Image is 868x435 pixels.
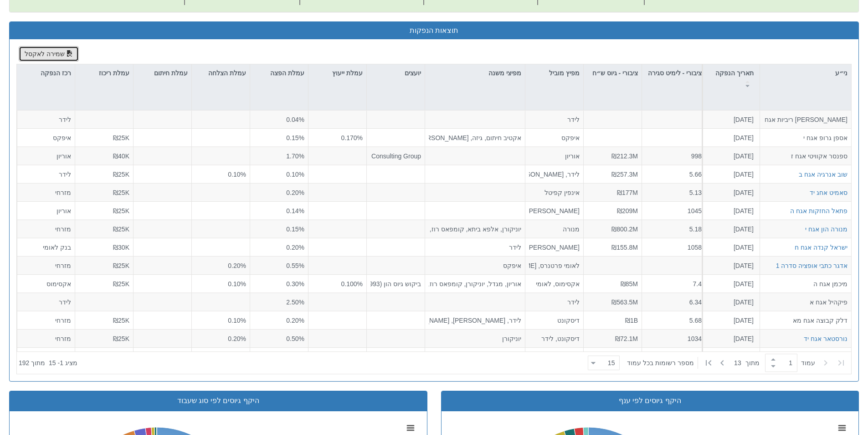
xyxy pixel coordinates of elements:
[21,316,71,325] div: מזרחי
[529,170,580,179] div: לידר, [PERSON_NAME]
[21,152,71,161] div: אוריון
[448,396,852,406] div: היקף גיוסים לפי ענף
[254,188,304,197] div: 0.20%
[250,64,308,82] div: עמלת הפצה
[646,225,702,234] div: 5.18
[19,46,79,62] button: שמירה לאקסל
[646,206,702,215] div: 1045
[764,298,847,307] div: פיקהיל אגח א
[254,115,304,124] div: 0.04%
[254,261,304,270] div: 0.55%
[799,170,847,179] button: שוב אנרגיה אגח ב
[254,334,304,343] div: 0.50%
[611,171,638,178] span: ₪257.3M
[617,207,638,215] span: ₪209M
[529,115,580,124] div: לידר
[706,316,754,325] div: [DATE]
[608,358,619,367] div: 15
[529,279,580,288] div: אקסימוס, לאומי
[254,133,304,142] div: 0.15%
[617,189,638,196] span: ₪177M
[529,206,580,215] div: [PERSON_NAME], לידר, [GEOGRAPHIC_DATA]
[584,64,642,92] div: ציבורי - גיוס ש״ח
[195,170,246,179] div: 0.10%
[75,64,133,82] div: עמלת ריכוז
[429,133,521,142] div: אקטיב חיתום, גיזה, [PERSON_NAME] חיתום, אוניקס קפיטל, יוניקורן, [PERSON_NAME], [PERSON_NAME]
[254,298,304,307] div: 2.50%
[21,206,71,215] div: אוריון
[21,115,71,124] div: לידר
[706,170,754,179] div: [DATE]
[254,170,304,179] div: 0.10%
[254,279,304,288] div: 0.30%
[801,358,815,367] span: ‏עמוד
[611,299,638,306] span: ₪563.5M
[21,188,71,197] div: מזרחי
[529,188,580,197] div: אינפין קפיטל
[706,206,754,215] div: [DATE]
[706,334,754,343] div: [DATE]
[21,334,71,343] div: מזרחי
[646,334,702,343] div: 1034
[529,152,580,161] div: אוריון
[429,261,521,270] div: איפקס
[646,152,702,161] div: 998
[19,353,77,373] div: ‏מציג 1 - 15 ‏ מתוך 192
[734,358,745,367] span: 13
[113,134,129,142] span: ₪25K
[113,171,129,178] span: ₪25K
[113,207,129,215] span: ₪25K
[529,298,580,307] div: לידר
[529,225,580,234] div: מנורה
[113,335,129,342] span: ₪25K
[195,334,246,343] div: 0.20%
[195,279,246,288] div: 0.10%
[625,317,638,324] span: ₪1B
[525,64,583,82] div: מפיץ מוביל
[703,64,760,92] div: תאריך הנפקה
[529,334,580,343] div: דיסקונט, לידר
[764,316,847,325] div: דלק קבוצה אגח מא
[370,279,421,288] div: ביקוש גיוס הון (1993) בע"מ
[425,64,525,82] div: מפיצי משנה
[621,280,638,288] span: ₪85M
[254,316,304,325] div: 0.20%
[810,188,847,197] div: סאמיט אחג יד
[611,225,638,233] span: ₪800.2M
[195,261,246,270] div: 0.20%
[429,243,521,252] div: לידר
[764,279,847,288] div: מיכמן אגח ה
[21,298,71,307] div: לידר
[764,152,847,161] div: ספנסר אקוויטי אגח ז
[529,261,580,270] div: לאומי פרטנרס, [PERSON_NAME]
[706,243,754,252] div: [DATE]
[308,64,366,82] div: עמלת ייעוץ
[706,188,754,197] div: [DATE]
[429,316,521,325] div: לידר, [PERSON_NAME], [PERSON_NAME] חיתום, יוניקורן, [PERSON_NAME]
[646,279,702,288] div: 7.4
[764,133,847,142] div: אספן גרופ אגח י
[195,316,246,325] div: 0.10%
[706,279,754,288] div: [DATE]
[113,317,129,324] span: ₪25K
[134,64,191,82] div: עמלת חיתום
[312,279,363,288] div: 0.100%
[795,243,847,252] button: ישראל קנדה אגח ח
[16,396,420,406] div: היקף גיוסים לפי סוג שעבוד
[706,115,754,124] div: [DATE]
[16,26,852,35] h3: תוצאות הנפקות
[805,225,847,234] div: מנורה הון אגח י
[367,64,425,82] div: יועצים
[706,261,754,270] div: [DATE]
[646,298,702,307] div: 6.34
[646,316,702,325] div: 5.68
[254,152,304,161] div: 1.70%
[21,133,71,142] div: איפקס
[776,261,847,270] div: אדגר כתבי אופציה סדרה 1
[611,152,638,160] span: ₪212.3M
[706,298,754,307] div: [DATE]
[804,334,847,343] button: נורסטאר אגח יד
[529,133,580,142] div: איפקס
